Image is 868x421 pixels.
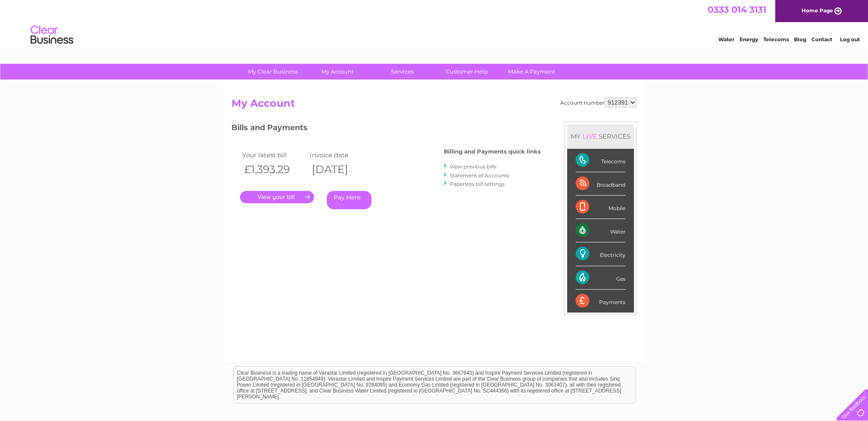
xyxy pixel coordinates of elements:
a: 0333 014 3131 [708,4,766,15]
a: Energy [740,36,758,43]
a: Pay Here [327,191,371,209]
h4: Billing and Payments quick links [444,148,541,155]
a: . [240,191,314,203]
div: Electricity [576,242,625,266]
div: LIVE [581,132,599,140]
h2: My Account [231,97,637,114]
img: logo.png [30,22,74,48]
a: My Account [303,64,373,80]
a: My Clear Business [238,64,308,80]
a: Water [718,36,734,43]
div: Telecoms [576,149,625,172]
a: Statement of Accounts [450,172,509,179]
div: Payments [576,290,625,313]
div: Mobile [576,196,625,219]
div: Water [576,219,625,242]
h3: Bills and Payments [231,122,541,137]
a: Services [367,64,437,80]
a: Customer Help [432,64,502,80]
a: Blog [794,36,806,43]
div: Account number [560,97,637,108]
div: Clear Business is a trading name of Verastar Limited (registered in [GEOGRAPHIC_DATA] No. 3667643... [234,5,636,41]
a: View previous bills [450,163,497,170]
a: Make A Payment [497,64,567,80]
a: Contact [811,36,832,43]
a: Paperless bill settings [450,181,505,187]
th: £1,393.29 [240,161,308,178]
div: Gas [576,266,625,290]
td: Your latest bill [240,149,308,161]
td: Invoice date [308,149,375,161]
div: Broadband [576,172,625,196]
div: MY SERVICES [567,124,634,148]
a: Log out [840,36,860,43]
a: Telecoms [763,36,789,43]
th: [DATE] [308,161,375,178]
